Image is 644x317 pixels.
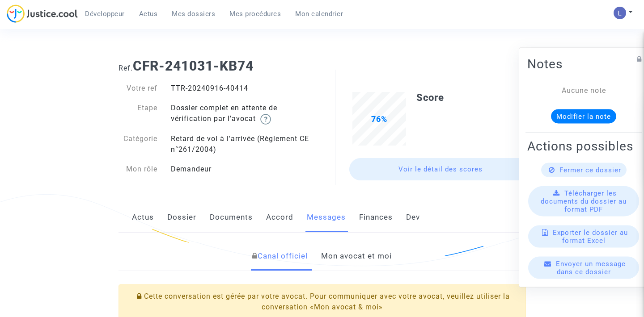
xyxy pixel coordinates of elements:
div: Etape [112,103,165,125]
b: CFR-241031-KB74 [133,58,254,74]
span: Fermer ce dossier [559,166,621,174]
div: Retard de vol à l'arrivée (Règlement CE n°261/2004) [164,133,322,155]
div: TTR-20240916-40414 [164,83,322,94]
a: Mes dossiers [165,7,222,21]
h2: Notes [527,56,640,72]
span: Mon calendrier [295,10,343,18]
a: Finances [359,203,393,232]
div: Votre ref [112,83,165,94]
div: Catégorie [112,133,165,155]
img: AATXAJzI13CaqkJmx-MOQUbNyDE09GJ9dorwRvFSQZdH=s96-c [614,7,626,19]
a: Documents [210,203,253,232]
span: Actus [139,10,158,18]
a: Voir le détail des scores [349,158,532,180]
a: Actus [132,203,154,232]
span: Mes dossiers [172,10,215,18]
span: Télécharger les documents du dossier au format PDF [541,189,627,213]
a: Dossier [167,203,196,232]
span: Exporter le dossier au format Excel [553,229,628,245]
a: Mon calendrier [288,7,350,21]
b: Score [416,92,444,103]
a: Mes procédures [222,7,288,21]
a: Canal officiel [252,242,308,271]
h2: Actions possibles [527,138,640,154]
a: Actus [132,7,165,21]
button: Modifier la note [551,109,616,124]
img: help.svg [260,114,271,125]
div: Mon rôle [112,164,165,175]
a: Dev [406,203,420,232]
span: Mes procédures [229,10,281,18]
div: Demandeur [164,164,322,175]
span: 76% [371,114,387,124]
img: jc-logo.svg [7,4,78,23]
a: Messages [307,203,346,232]
span: Développeur [85,10,125,18]
a: Développeur [78,7,132,21]
div: Dossier complet en attente de vérification par l'avocat [164,103,322,125]
span: Ref. [119,64,133,72]
span: Envoyer un message dans ce dossier [556,260,626,276]
a: Accord [266,203,293,232]
div: Aucune note [541,85,627,96]
a: Mon avocat et moi [321,242,392,271]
